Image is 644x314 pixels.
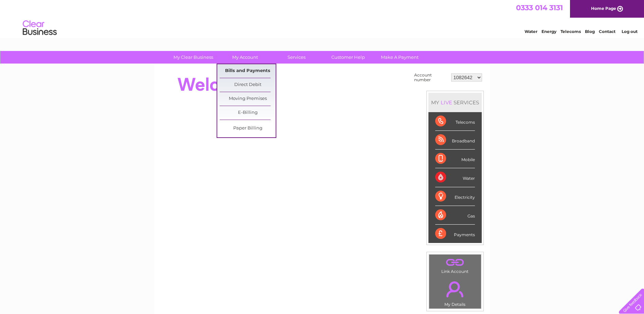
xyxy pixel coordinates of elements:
[435,131,475,150] div: Broadband
[220,64,276,78] a: Bills and Payments
[428,93,482,112] div: MY SERVICES
[431,256,479,268] a: .
[431,277,479,301] a: .
[220,106,276,120] a: E-Billing
[516,3,563,12] a: 0333 014 3131
[622,29,638,34] a: Log out
[560,29,581,34] a: Telecoms
[439,99,454,106] div: LIVE
[435,150,475,168] div: Mobile
[22,18,57,38] img: logo.png
[269,51,325,64] a: Services
[585,29,595,34] a: Blog
[165,51,221,64] a: My Clear Business
[372,51,428,64] a: Make A Payment
[429,254,481,276] td: Link Account
[435,168,475,187] div: Water
[435,187,475,206] div: Electricity
[525,29,537,34] a: Water
[320,51,376,64] a: Customer Help
[429,276,481,309] td: My Details
[217,51,273,64] a: My Account
[412,71,449,84] td: Account number
[435,206,475,225] div: Gas
[162,4,483,33] div: Clear Business is a trading name of Verastar Limited (registered in [GEOGRAPHIC_DATA] No. 3667643...
[435,225,475,243] div: Payments
[220,122,276,135] a: Paper Billing
[541,29,556,34] a: Energy
[220,92,276,106] a: Moving Premises
[220,78,276,92] a: Direct Debit
[435,112,475,131] div: Telecoms
[599,29,615,34] a: Contact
